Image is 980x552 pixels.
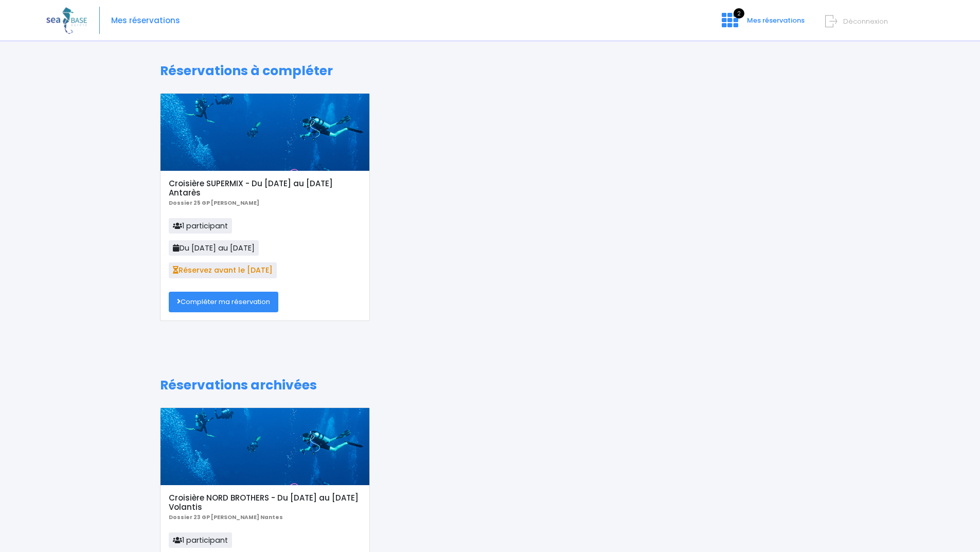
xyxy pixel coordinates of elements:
[169,262,277,278] span: Réservez avant le [DATE]
[169,179,361,198] h5: Croisière SUPERMIX - Du [DATE] au [DATE] Antarès
[169,199,259,207] b: Dossier 25 GP [PERSON_NAME]
[734,8,744,19] span: 2
[160,378,820,393] h1: Réservations archivées
[747,15,805,25] span: Mes réservations
[169,532,232,548] span: 1 participant
[169,240,259,256] span: Du [DATE] au [DATE]
[169,493,361,512] h5: Croisière NORD BROTHERS - Du [DATE] au [DATE] Volantis
[169,218,232,234] span: 1 participant
[169,513,283,521] b: Dossier 23 GP [PERSON_NAME] Nantes
[843,16,888,26] span: Déconnexion
[169,292,278,312] a: Compléter ma réservation
[160,63,820,79] h1: Réservations à compléter
[714,19,811,29] a: 2 Mes réservations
